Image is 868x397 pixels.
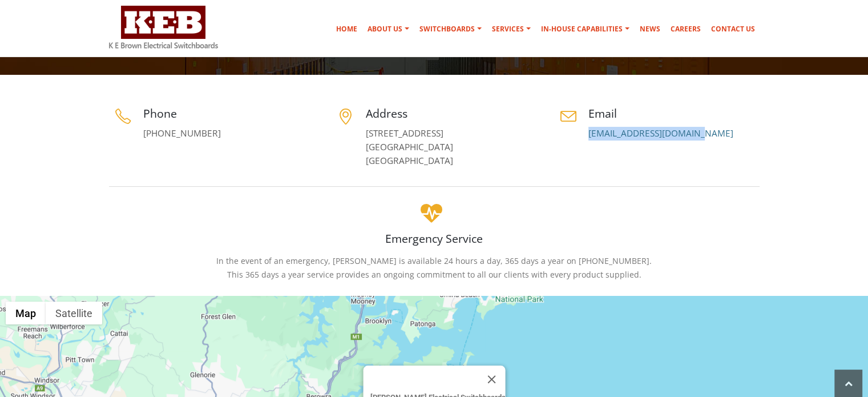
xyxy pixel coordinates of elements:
[109,231,760,246] h4: Emergency Service
[366,106,537,121] h4: Address
[588,127,733,139] a: [EMAIL_ADDRESS][DOMAIN_NAME]
[706,18,760,41] a: Contact Us
[536,18,634,41] a: In-house Capabilities
[143,127,221,139] a: [PHONE_NUMBER]
[366,127,453,167] a: [STREET_ADDRESS][GEOGRAPHIC_DATA][GEOGRAPHIC_DATA]
[6,302,46,324] button: Show street map
[109,6,218,49] img: K E Brown Electrical Switchboards
[363,18,414,41] a: About Us
[46,302,102,324] button: Show satellite imagery
[635,18,665,41] a: News
[415,18,486,41] a: Switchboards
[143,106,314,121] h4: Phone
[588,106,760,121] h4: Email
[332,18,362,41] a: Home
[666,18,705,41] a: Careers
[478,366,505,393] button: Close
[487,18,535,41] a: Services
[109,254,760,282] p: In the event of an emergency, [PERSON_NAME] is available 24 hours a day, 365 days a year on [PHON...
